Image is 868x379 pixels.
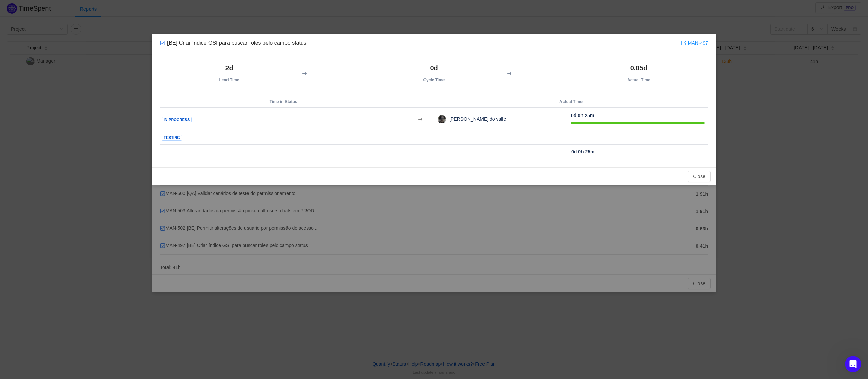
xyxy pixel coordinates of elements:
iframe: Intercom live chat [845,356,861,372]
div: [BE] Criar índice GSI para buscar roles pelo campo status [160,39,307,47]
button: Close [688,171,711,182]
strong: 0d [430,64,438,72]
strong: 0d 0h 25m [571,149,594,154]
th: Time in Status [160,96,407,108]
th: Actual Time [570,61,708,86]
img: 10318 [160,40,165,46]
img: 16 [438,115,446,123]
strong: 0d 0h 25m [571,113,594,118]
th: Actual Time [434,96,708,108]
a: MAN-497 [681,39,708,47]
span: Testing [162,135,182,141]
th: Cycle Time [365,61,503,86]
strong: 0.05d [630,64,647,72]
span: [PERSON_NAME] do valle [446,116,506,122]
span: In Progress [162,117,192,123]
th: Lead Time [160,61,298,86]
strong: 2d [225,64,233,72]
